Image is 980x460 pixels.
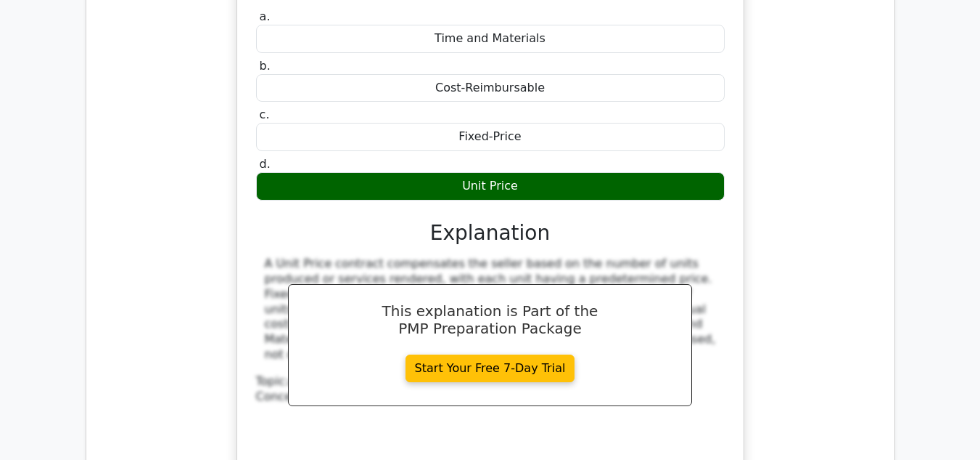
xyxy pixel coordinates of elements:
[256,374,725,390] div: Topic:
[256,74,725,102] div: Cost-Reimbursable
[260,157,271,171] span: d.
[265,221,716,246] h3: Explanation
[256,172,725,201] div: Unit Price
[265,257,716,363] div: A Unit Price contract compensates the seller based on the number of units produced or services re...
[260,108,270,121] span: c.
[405,355,575,382] a: Start Your Free 7-Day Trial
[256,123,725,151] div: Fixed-Price
[256,390,725,405] div: Concept:
[260,59,271,73] span: b.
[260,9,271,23] span: a.
[256,25,725,53] div: Time and Materials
